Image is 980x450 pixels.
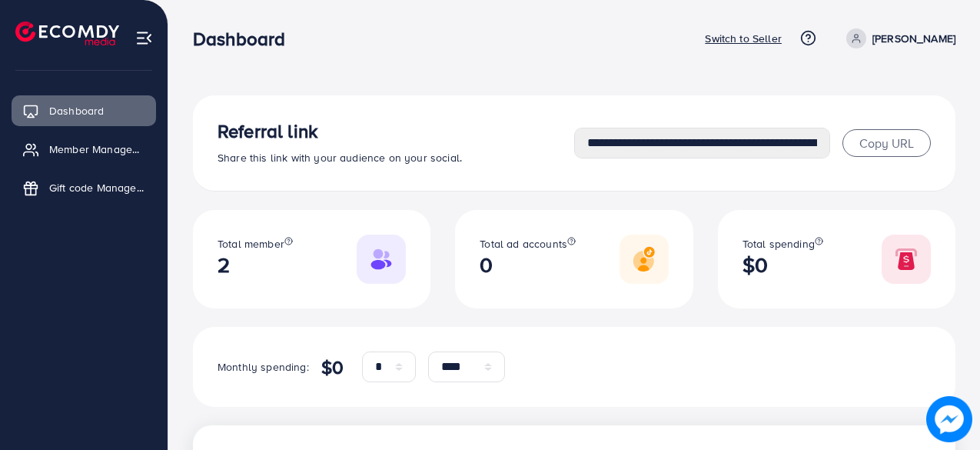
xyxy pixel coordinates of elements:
[218,358,309,376] p: Monthly spending:
[620,235,669,284] img: Responsive image
[218,252,293,278] h2: 2
[357,235,406,284] img: Responsive image
[882,235,931,284] img: Responsive image
[15,22,119,45] img: logo
[218,150,462,165] span: Share this link with your audience on your social.
[321,356,344,378] h4: $0
[480,236,567,252] span: Total ad accounts
[742,252,823,278] h2: $0
[840,28,955,48] a: [PERSON_NAME]
[49,142,145,157] span: Member Management
[705,29,782,48] p: Switch to Seller
[218,236,284,252] span: Total member
[12,95,156,126] a: Dashboard
[218,120,574,142] h3: Referral link
[12,172,156,203] a: Gift code Management
[742,236,815,252] span: Total spending
[193,28,297,50] h3: Dashboard
[49,103,104,118] span: Dashboard
[135,29,153,47] img: menu
[872,29,955,48] p: [PERSON_NAME]
[859,135,914,152] span: Copy URL
[49,180,145,195] span: Gift code Management
[842,129,931,157] button: Copy URL
[928,398,971,441] img: image
[480,252,576,278] h2: 0
[12,134,156,165] a: Member Management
